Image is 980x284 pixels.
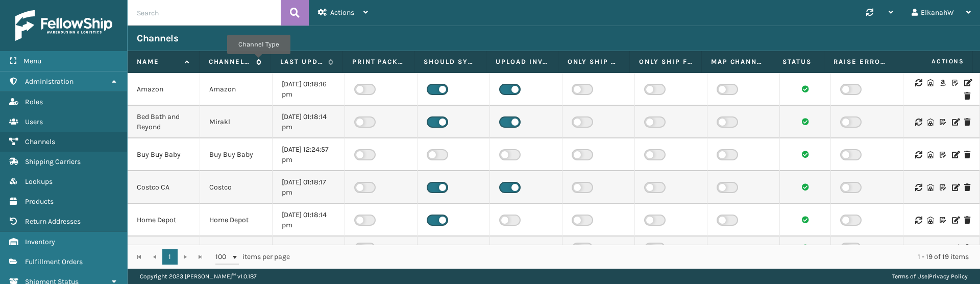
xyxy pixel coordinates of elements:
[964,151,970,158] i: Delete
[140,269,257,284] p: Copyright 2023 [PERSON_NAME]™ v 1.0.187
[215,252,231,262] span: 100
[568,57,621,66] label: Only Ship using Required Carrier Service
[200,138,273,171] td: Buy Buy Baby
[200,171,273,204] td: Costco
[25,157,81,166] span: Shipping Carriers
[200,106,273,138] td: Mirakl
[964,92,970,100] i: Delete
[952,79,958,86] i: Customize Label
[273,204,345,236] td: [DATE] 01:18:14 pm
[352,57,405,66] label: Print packing slip
[802,151,809,158] i: Channel sync succeeded.
[802,85,809,92] i: Channel sync succeeded.
[25,238,55,246] span: Inventory
[162,249,178,265] a: 1
[25,98,43,106] span: Roles
[802,118,809,125] i: Channel sync succeeded.
[952,184,958,191] i: Edit
[927,217,934,224] i: Warehouse Codes
[782,57,815,66] label: Status
[25,177,53,186] span: Lookups
[15,10,112,41] img: logo
[23,57,41,65] span: Menu
[25,117,43,126] span: Users
[915,151,921,158] i: Sync
[137,150,190,160] div: Buy Buy Baby
[892,273,927,280] a: Terms of Use
[209,57,252,66] label: Channel Type
[915,119,921,126] i: Sync
[137,57,180,66] label: Name
[200,73,273,106] td: Amazon
[834,57,887,66] label: Raise Error On Related FO
[25,197,54,206] span: Products
[137,84,190,94] div: Amazon
[25,137,55,146] span: Channels
[915,217,921,224] i: Sync
[915,184,921,191] i: Sync
[892,269,968,284] div: |
[927,119,934,126] i: Warehouse Codes
[273,138,345,171] td: [DATE] 12:24:57 pm
[952,119,958,126] i: Edit
[927,151,934,158] i: Warehouse Codes
[639,57,692,66] label: Only Ship from Required Warehouse
[711,57,764,66] label: Map Channel Service
[273,236,345,260] td: -
[330,8,354,17] span: Actions
[25,77,73,86] span: Administration
[273,73,345,106] td: [DATE] 01:18:16 pm
[952,151,958,158] i: Edit
[964,79,970,86] i: Edit
[802,216,809,223] i: Channel sync succeeded.
[215,249,290,265] span: items per page
[137,182,190,193] div: Costco CA
[927,79,934,86] i: Warehouse Codes
[940,184,946,191] i: Customize Label
[200,204,273,236] td: Home Depot
[137,215,190,225] div: Home Depot
[802,244,809,251] i: Channel sync succeeded.
[273,106,345,138] td: [DATE] 01:18:14 pm
[915,79,921,86] i: Sync
[496,57,549,66] label: Upload inventory
[424,57,477,66] label: Should Sync
[280,57,323,66] label: Last update time
[137,112,190,132] div: Bed Bath and Beyond
[200,236,273,260] td: Manual Orders
[273,171,345,204] td: [DATE] 01:18:17 pm
[940,119,946,126] i: Customize Label
[802,183,809,191] i: Channel sync succeeded.
[137,32,178,44] h3: Channels
[25,217,81,226] span: Return Addresses
[964,184,970,191] i: Delete
[899,53,970,70] span: Actions
[964,217,970,224] i: Delete
[952,217,958,224] i: Edit
[929,273,968,280] a: Privacy Policy
[927,184,934,191] i: Warehouse Codes
[304,252,969,262] div: 1 - 19 of 19 items
[940,217,946,224] i: Customize Label
[25,257,83,266] span: Fulfillment Orders
[137,243,190,253] div: Manual Orders
[964,119,970,126] i: Delete
[940,151,946,158] i: Customize Label
[940,79,946,86] i: Amazon Templates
